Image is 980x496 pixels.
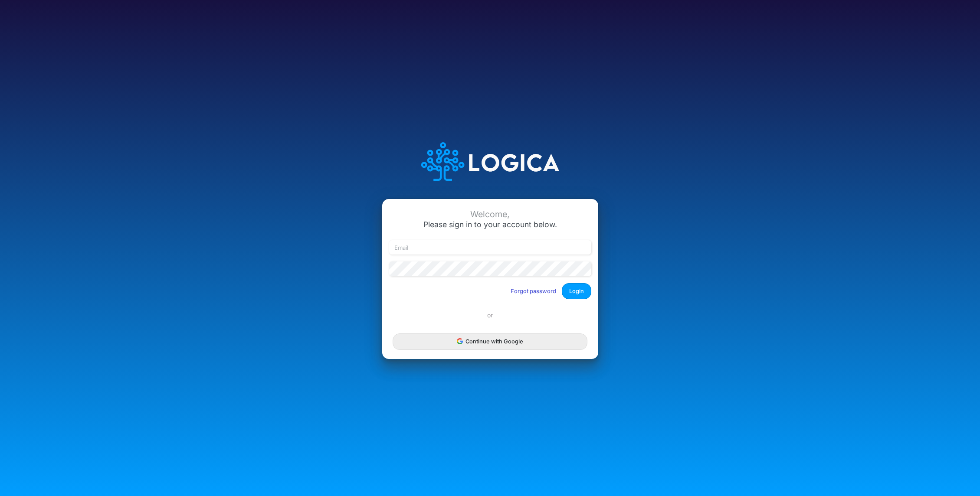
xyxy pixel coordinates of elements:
span: Please sign in to your account below. [423,220,557,229]
button: Login [562,283,591,299]
button: Continue with Google [393,333,587,349]
div: Welcome, [389,209,591,219]
button: Forgot password [505,284,562,298]
input: Email [389,240,591,255]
